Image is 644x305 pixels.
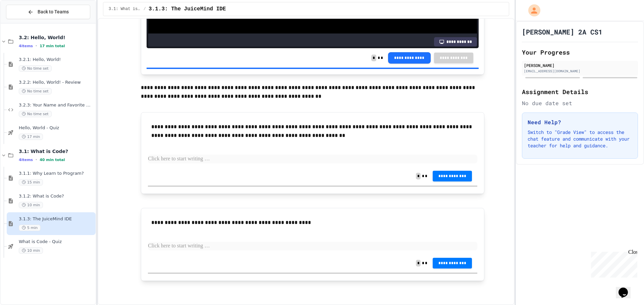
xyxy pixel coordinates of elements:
span: 15 min [19,179,43,185]
span: 17 min total [40,44,65,48]
span: What is Code - Quiz [19,239,94,245]
span: Hello, World - Quiz [19,125,94,131]
h3: Need Help? [528,118,632,126]
span: No time set [19,65,52,72]
p: Switch to "Grade View" to access the chat feature and communicate with your teacher for help and ... [528,129,632,149]
div: [EMAIL_ADDRESS][DOMAIN_NAME] [524,69,636,74]
span: No time set [19,88,52,94]
span: • [36,43,37,49]
span: 4 items [19,44,33,48]
span: 3.1.2: What is Code? [19,194,94,199]
span: Back to Teams [38,8,69,15]
span: 40 min total [40,158,65,162]
span: • [36,157,37,162]
iframe: chat widget [616,278,637,298]
span: 3.2: Hello, World! [19,34,94,41]
iframe: chat widget [588,249,637,278]
span: 3.2.1: Hello, World! [19,57,94,63]
span: 3.1.3: The JuiceMind IDE [149,5,226,13]
span: 3.1: What is Code? [109,6,141,12]
span: 17 min [19,134,43,140]
button: Back to Teams [6,5,90,19]
h2: Assignment Details [522,87,638,96]
span: No time set [19,111,52,117]
h1: [PERSON_NAME] 2A CS1 [522,27,602,36]
span: 10 min [19,247,43,254]
span: 10 min [19,202,43,208]
span: 3.1.3: The JuiceMind IDE [19,216,94,222]
h2: Your Progress [522,48,638,57]
span: / [144,6,146,12]
span: 5 min [19,225,41,231]
span: 3.1.1: Why Learn to Program? [19,171,94,176]
div: My Account [521,3,542,18]
span: 4 items [19,158,33,162]
span: 3.2.2: Hello, World! - Review [19,80,94,85]
div: Chat with us now!Close [3,3,46,43]
span: 3.1: What is Code? [19,148,94,154]
div: No due date set [522,99,638,107]
div: [PERSON_NAME] [524,62,636,68]
span: 3.2.3: Your Name and Favorite Movie [19,102,94,108]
